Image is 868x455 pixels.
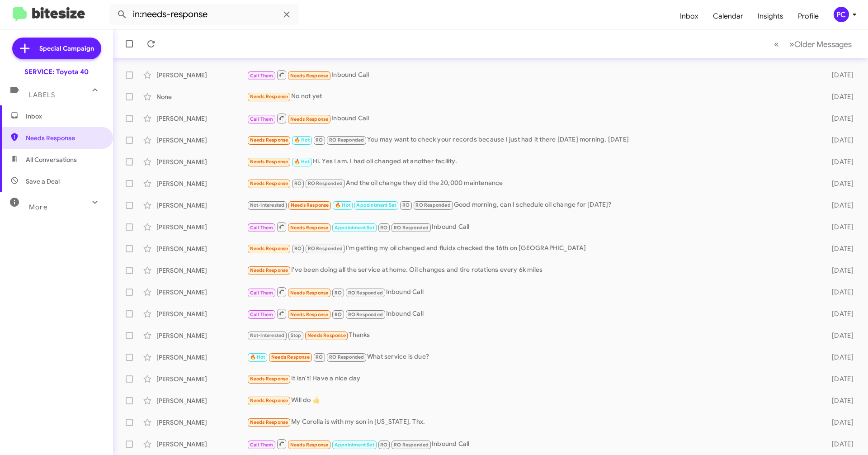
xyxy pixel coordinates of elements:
[294,180,302,186] span: RO
[817,157,861,166] div: [DATE]
[817,418,861,427] div: [DATE]
[247,374,817,384] div: It isn't! Have a nice day
[29,91,55,99] span: Labels
[247,156,817,167] div: Hi. Yes I am. I had oil changed at another facility.
[316,137,323,143] span: RO
[794,39,852,49] span: Older Messages
[335,312,342,318] span: RO
[290,73,329,79] span: Needs Response
[156,309,247,318] div: [PERSON_NAME]
[250,94,288,100] span: Needs Response
[294,246,302,251] span: RO
[307,332,346,338] span: Needs Response
[290,290,329,296] span: Needs Response
[348,290,383,296] span: RO Responded
[250,354,265,360] span: 🔥 Hot
[156,266,247,275] div: [PERSON_NAME]
[335,290,342,296] span: RO
[156,331,247,340] div: [PERSON_NAME]
[26,112,103,121] span: Inbox
[156,244,247,253] div: [PERSON_NAME]
[156,114,247,123] div: [PERSON_NAME]
[415,202,450,208] span: RO Responded
[250,225,274,231] span: Call Them
[673,3,706,29] span: Inbox
[290,312,329,318] span: Needs Response
[250,180,288,186] span: Needs Response
[250,267,288,273] span: Needs Response
[250,332,285,338] span: Not-Interested
[394,442,429,448] span: RO Responded
[706,3,750,29] a: Calendar
[817,396,861,405] div: [DATE]
[335,202,350,208] span: 🔥 Hot
[109,4,299,25] input: Search
[156,157,247,166] div: [PERSON_NAME]
[250,290,274,296] span: Call Them
[817,244,861,253] div: [DATE]
[291,332,302,338] span: Stop
[156,353,247,362] div: [PERSON_NAME]
[750,3,791,29] a: Insights
[291,202,329,208] span: Needs Response
[769,35,784,53] button: Previous
[774,38,779,50] span: «
[156,418,247,427] div: [PERSON_NAME]
[250,137,288,143] span: Needs Response
[250,116,274,122] span: Call Them
[247,308,817,319] div: Inbound Call
[348,312,383,318] span: RO Responded
[250,442,274,448] span: Call Them
[250,202,285,208] span: Not-Interested
[817,288,861,297] div: [DATE]
[29,203,47,211] span: More
[356,202,396,208] span: Appointment Set
[247,265,817,275] div: I've been doing all the service at home. Oil changes and tire rotations every 6k miles
[247,352,817,362] div: What service is due?
[290,225,329,231] span: Needs Response
[250,73,274,79] span: Call Them
[290,116,329,122] span: Needs Response
[380,442,387,448] span: RO
[24,67,89,76] div: SERVICE: Toyota 40
[247,178,817,189] div: And the oil change they did the 20,000 maintenance
[817,374,861,384] div: [DATE]
[380,225,387,231] span: RO
[247,330,817,341] div: Thanks
[156,201,247,210] div: [PERSON_NAME]
[329,137,364,143] span: RO Responded
[247,395,817,406] div: Will do 👍
[335,225,374,231] span: Appointment Set
[247,243,817,254] div: I'm getting my oil changed and fluids checked the 16th on [GEOGRAPHIC_DATA]
[817,331,861,340] div: [DATE]
[12,38,101,59] a: Special Campaign
[247,417,817,427] div: My Corolla is with my son in [US_STATE]. Thx.
[817,309,861,318] div: [DATE]
[817,92,861,101] div: [DATE]
[247,135,817,145] div: You may want to check your records because I just had it there [DATE] morning, [DATE]
[791,3,826,29] span: Profile
[247,200,817,210] div: Good morning, can I schedule oil change for [DATE]?
[817,223,861,232] div: [DATE]
[156,288,247,297] div: [PERSON_NAME]
[156,136,247,145] div: [PERSON_NAME]
[817,201,861,210] div: [DATE]
[156,396,247,405] div: [PERSON_NAME]
[250,376,288,382] span: Needs Response
[769,35,857,53] nav: Page navigation example
[156,71,247,80] div: [PERSON_NAME]
[817,440,861,449] div: [DATE]
[250,398,288,403] span: Needs Response
[156,374,247,384] div: [PERSON_NAME]
[834,7,849,22] div: PC
[826,7,858,22] button: PC
[247,221,817,232] div: Inbound Call
[294,159,310,165] span: 🔥 Hot
[308,180,343,186] span: RO Responded
[394,225,429,231] span: RO Responded
[156,223,247,232] div: [PERSON_NAME]
[247,438,817,450] div: Inbound Call
[156,92,247,101] div: None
